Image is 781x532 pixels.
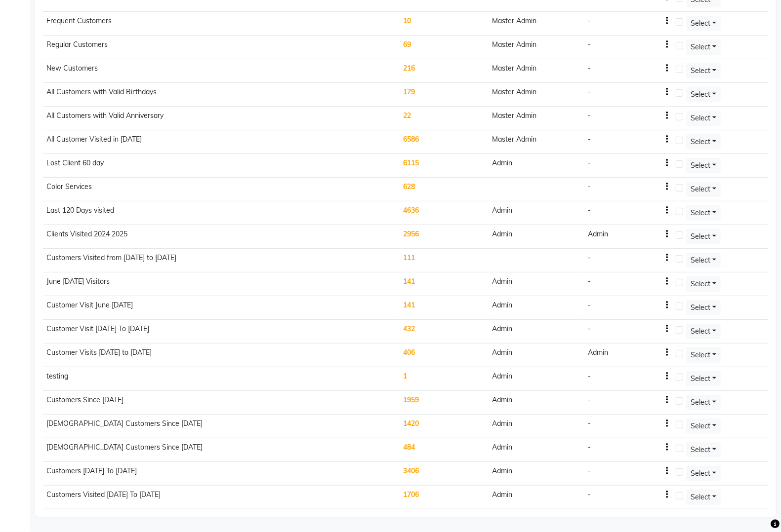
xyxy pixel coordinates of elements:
[686,442,721,457] button: Select
[43,320,400,343] td: Customer Visit [DATE] To [DATE]
[43,36,400,59] td: Regular Customers
[43,462,400,486] td: Customers [DATE] To [DATE]
[399,438,488,462] td: 484
[588,490,591,500] div: -
[399,59,488,83] td: 216
[588,324,591,334] div: -
[399,201,488,225] td: 4636
[588,63,591,74] div: -
[686,300,721,315] button: Select
[686,324,721,339] button: Select
[399,12,488,36] td: 10
[43,343,400,367] td: Customer Visits [DATE] to [DATE]
[686,63,721,78] button: Select
[686,229,721,244] button: Select
[588,253,591,263] div: -
[686,395,721,410] button: Select
[489,154,584,178] td: Admin
[691,232,710,241] span: Select
[588,395,591,405] div: -
[43,83,400,107] td: All Customers with Valid Birthdays
[43,391,400,415] td: Customers Since [DATE]
[588,466,591,476] div: -
[686,111,721,126] button: Select
[691,279,710,288] span: Select
[43,201,400,225] td: Last 120 Days visited
[489,462,584,486] td: Admin
[489,486,584,509] td: Admin
[686,276,721,292] button: Select
[588,347,608,358] div: Admin
[691,398,710,407] span: Select
[588,16,591,26] div: -
[399,415,488,438] td: 1420
[588,300,591,310] div: -
[399,178,488,201] td: 628
[588,276,591,287] div: -
[691,421,710,430] span: Select
[691,66,710,75] span: Select
[691,303,710,312] span: Select
[691,42,710,51] span: Select
[399,320,488,343] td: 432
[489,59,584,83] td: Master Admin
[691,208,710,217] span: Select
[43,225,400,249] td: Clients Visited 2024 2025
[399,343,488,367] td: 406
[43,249,400,272] td: Customers Visited from [DATE] to [DATE]
[686,490,721,505] button: Select
[399,154,488,178] td: 6115
[489,296,584,320] td: Admin
[43,415,400,438] td: [DEMOGRAPHIC_DATA] Customers Since [DATE]
[489,83,584,107] td: Master Admin
[43,130,400,154] td: All Customer Visited in [DATE]
[686,182,721,197] button: Select
[588,158,591,168] div: -
[43,107,400,130] td: All Customers with Valid Anniversary
[489,438,584,462] td: Admin
[588,87,591,97] div: -
[399,225,488,249] td: 2956
[43,12,400,36] td: Frequent Customers
[686,158,721,173] button: Select
[43,59,400,83] td: New Customers
[489,107,584,130] td: Master Admin
[691,327,710,336] span: Select
[691,161,710,170] span: Select
[399,462,488,486] td: 3406
[399,36,488,59] td: 69
[588,134,591,145] div: -
[489,201,584,225] td: Admin
[489,415,584,438] td: Admin
[399,296,488,320] td: 141
[588,39,591,50] div: -
[686,134,721,150] button: Select
[43,272,400,296] td: June [DATE] Visitors
[686,466,721,481] button: Select
[686,253,721,268] button: Select
[43,486,400,509] td: Customers Visited [DATE] To [DATE]
[588,182,591,192] div: -
[691,137,710,146] span: Select
[489,225,584,249] td: Admin
[691,19,710,28] span: Select
[43,367,400,391] td: testing
[588,111,591,121] div: -
[43,178,400,201] td: Color Services
[399,272,488,296] td: 141
[691,445,710,454] span: Select
[399,83,488,107] td: 179
[686,87,721,102] button: Select
[686,371,721,386] button: Select
[489,130,584,154] td: Master Admin
[588,371,591,381] div: -
[588,442,591,453] div: -
[399,486,488,509] td: 1706
[686,347,721,363] button: Select
[588,205,591,216] div: -
[489,36,584,59] td: Master Admin
[588,229,608,239] div: Admin
[489,367,584,391] td: Admin
[399,367,488,391] td: 1
[691,185,710,193] span: Select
